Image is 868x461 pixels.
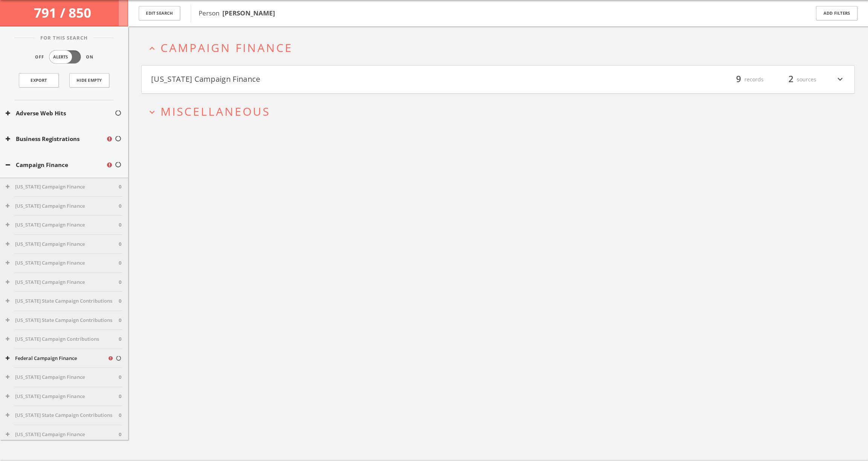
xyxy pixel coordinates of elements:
[151,73,498,86] button: [US_STATE] Campaign Finance
[6,374,119,381] button: [US_STATE] Campaign Finance
[119,412,121,419] span: 0
[139,6,180,21] button: Edit Search
[19,73,59,87] a: Export
[835,73,845,86] i: expand_more
[119,183,121,191] span: 0
[6,259,119,267] button: [US_STATE] Campaign Finance
[119,240,121,248] span: 0
[147,41,855,54] button: expand_lessCampaign Finance
[199,9,275,17] span: Person
[119,259,121,267] span: 0
[6,183,119,191] button: [US_STATE] Campaign Finance
[119,297,121,305] span: 0
[6,109,115,118] button: Adverse Web Hits
[119,202,121,210] span: 0
[222,9,275,17] b: [PERSON_NAME]
[35,54,44,60] span: Off
[816,6,857,21] button: Add Filters
[6,240,119,248] button: [US_STATE] Campaign Finance
[161,104,270,119] span: Miscellaneous
[6,335,119,343] button: [US_STATE] Campaign Contributions
[86,54,93,60] span: On
[119,279,121,286] span: 0
[6,279,119,286] button: [US_STATE] Campaign Finance
[6,135,106,143] button: Business Registrations
[6,393,119,400] button: [US_STATE] Campaign Finance
[119,393,121,400] span: 0
[161,40,293,55] span: Campaign Finance
[35,34,93,42] span: For This Search
[119,335,121,343] span: 0
[34,4,94,21] span: 791 / 850
[147,107,157,117] i: expand_more
[785,73,797,86] span: 2
[6,221,119,229] button: [US_STATE] Campaign Finance
[6,297,119,305] button: [US_STATE] State Campaign Contributions
[6,431,119,438] button: [US_STATE] Campaign Finance
[718,73,764,86] div: records
[733,73,744,86] span: 9
[119,431,121,438] span: 0
[771,73,816,86] div: sources
[6,412,119,419] button: [US_STATE] State Campaign Contributions
[6,355,107,362] button: Federal Campaign Finance
[6,202,119,210] button: [US_STATE] Campaign Finance
[69,73,109,87] button: Hide Empty
[147,43,157,54] i: expand_less
[119,221,121,229] span: 0
[119,317,121,324] span: 0
[6,317,119,324] button: [US_STATE] State Campaign Contributions
[147,105,855,118] button: expand_moreMiscellaneous
[119,374,121,381] span: 0
[6,161,106,169] button: Campaign Finance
